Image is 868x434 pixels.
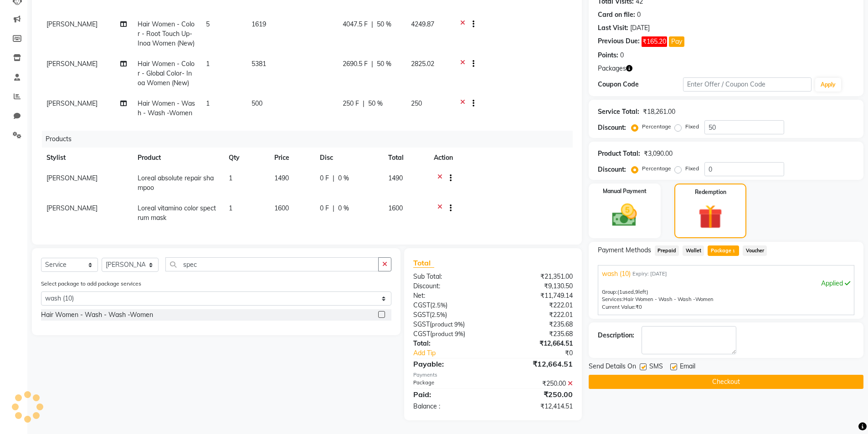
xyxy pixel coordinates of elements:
span: 4249.87 [411,20,434,28]
div: [DATE] [630,23,650,33]
label: Fixed [685,164,699,173]
div: Paid: [406,389,493,400]
div: Discount: [598,123,626,133]
span: 1600 [388,204,403,212]
div: Sub Total: [406,272,493,281]
label: Redemption [695,188,726,196]
span: 1 [229,174,232,182]
div: Last Visit: [598,23,628,33]
th: Action [428,148,573,168]
span: product [432,330,453,337]
span: 250 F [343,99,359,108]
span: | [371,20,373,29]
div: Service Total: [598,107,639,117]
span: Voucher [743,245,767,256]
span: Loreal absolute repair shampoo [138,174,214,192]
span: Current Value: [602,304,636,310]
span: 1 [206,99,210,107]
span: 2.5% [431,311,445,318]
span: Hair Women - Wash - Wash -Women [623,296,714,302]
th: Disc [314,148,383,168]
button: Apply [815,78,841,92]
img: _gift.svg [691,202,730,232]
div: ₹0 [508,348,580,358]
div: ₹222.01 [493,301,580,310]
div: Product Total: [598,149,640,158]
button: Checkout [589,375,863,389]
label: Percentage [642,164,671,173]
div: ₹12,414.51 [493,402,580,411]
div: ₹18,261.00 [643,107,675,117]
div: Net: [406,291,493,301]
a: Add Tip [406,348,507,358]
div: Discount: [598,165,626,174]
div: ₹12,664.51 [493,339,580,348]
span: Loreal vitamino color spectrum mask [138,204,216,222]
span: SMS [649,362,663,373]
span: SGST [413,320,430,328]
div: ( ) [406,329,493,339]
div: ( ) [406,310,493,320]
div: ₹9,130.50 [493,281,580,291]
div: ₹235.68 [493,329,580,339]
span: Expiry: [DATE] [632,270,667,278]
div: ₹250.00 [493,389,580,400]
span: 9% [454,321,463,328]
span: Total [413,258,434,268]
th: Qty [223,148,269,168]
span: 1490 [388,174,403,182]
span: 5 [206,20,210,28]
span: Hair Women - Color - Root Touch Up- Inoa Women (New) [138,20,195,47]
div: ₹11,749.14 [493,291,580,301]
div: Description: [598,331,634,340]
div: ₹21,351.00 [493,272,580,281]
div: ₹250.00 [493,379,580,388]
span: Prepaid [655,245,679,256]
span: 50 % [377,20,391,29]
span: 1490 [274,174,289,182]
span: CGST [413,330,430,338]
div: Previous Due: [598,36,640,47]
span: | [333,204,334,213]
span: 9 [635,289,638,295]
div: Total: [406,339,493,348]
div: Hair Women - Wash - Wash -Women [41,310,153,320]
span: Group: [602,289,617,295]
span: | [371,59,373,69]
span: [PERSON_NAME] [46,204,98,212]
th: Stylist [41,148,132,168]
div: Card on file: [598,10,635,20]
div: Payments [413,371,572,379]
div: Balance : [406,402,493,411]
span: used, left) [617,289,648,295]
div: 0 [637,10,641,20]
span: 50 % [368,99,383,108]
label: Manual Payment [603,187,647,195]
span: ₹165.20 [642,36,667,47]
span: Payment Methods [598,245,651,255]
div: Package [406,379,493,388]
span: 1 [229,204,232,212]
input: Search or Scan [165,257,379,271]
span: 2.5% [432,301,446,309]
label: Fixed [685,123,699,131]
span: SGST [413,311,430,319]
span: [PERSON_NAME] [46,174,98,182]
th: Price [269,148,314,168]
span: Packages [598,64,626,73]
span: (1 [617,289,622,295]
span: 50 % [377,59,391,69]
span: Hair Women - Wash - Wash -Women [138,99,195,117]
span: Services: [602,296,623,302]
div: ( ) [406,301,493,310]
th: Total [383,148,428,168]
span: 1 [731,249,736,254]
div: ₹12,664.51 [493,358,580,369]
span: 9% [455,330,463,337]
div: ₹3,090.00 [644,149,673,158]
span: Hair Women - Color - Global Color- Inoa Women (New) [138,60,195,87]
div: ₹222.01 [493,310,580,320]
label: Percentage [642,123,671,131]
span: 2690.5 F [343,59,368,69]
span: [PERSON_NAME] [46,60,98,68]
